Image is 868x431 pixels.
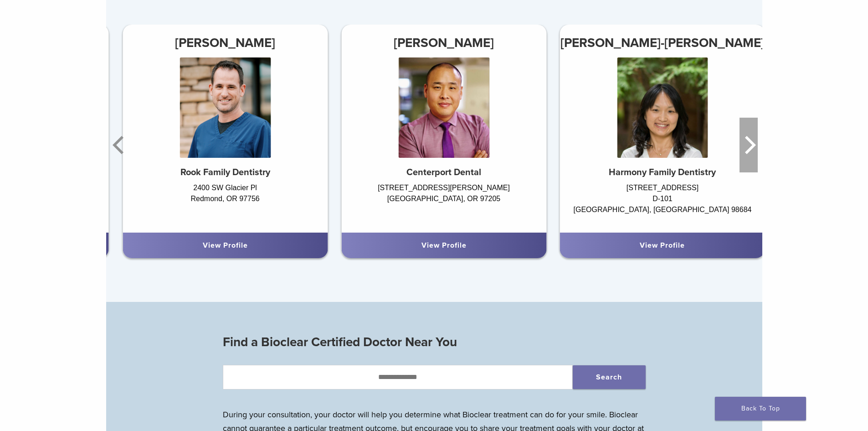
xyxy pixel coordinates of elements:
[123,182,328,223] div: 2400 SW Glacier Pl Redmond, OR 97756
[123,32,328,54] h3: [PERSON_NAME]
[223,331,646,353] h3: Find a Bioclear Certified Doctor Near You
[421,241,467,250] a: View Profile
[111,118,129,172] button: Previous
[203,241,248,250] a: View Profile
[341,32,546,54] h3: [PERSON_NAME]
[740,118,758,172] button: Next
[573,365,646,389] button: Search
[617,57,708,158] img: Dr. Julie Chung-Ah Jang
[341,182,546,223] div: [STREET_ADDRESS][PERSON_NAME] [GEOGRAPHIC_DATA], OR 97205
[398,57,489,158] img: Benjamin Wang
[609,167,716,178] strong: Harmony Family Dentistry
[180,167,270,178] strong: Rook Family Dentistry
[560,182,765,223] div: [STREET_ADDRESS] D-101 [GEOGRAPHIC_DATA], [GEOGRAPHIC_DATA] 98684
[560,32,765,54] h3: [PERSON_NAME]-[PERSON_NAME]
[406,167,481,178] strong: Centerport Dental
[180,57,271,158] img: Dr. Scott Rooker
[715,397,806,421] a: Back To Top
[640,241,685,250] a: View Profile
